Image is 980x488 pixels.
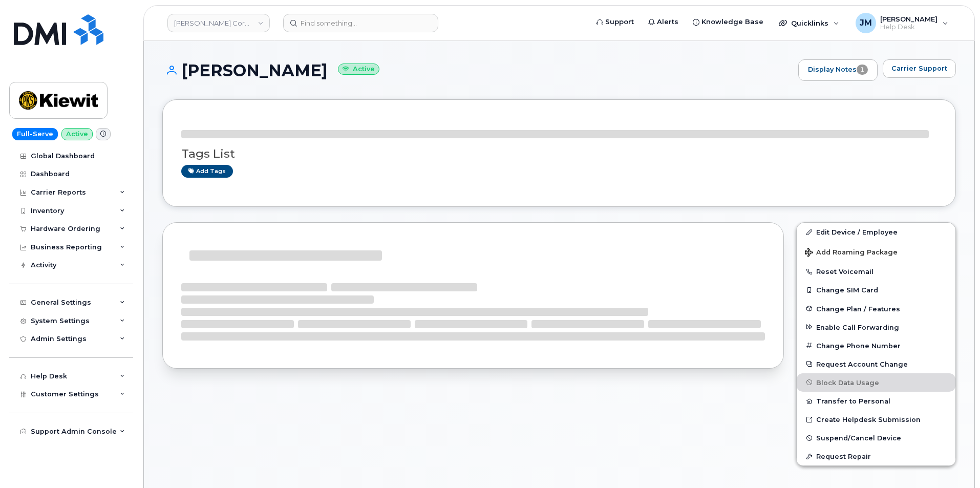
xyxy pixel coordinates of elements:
[181,147,937,160] h3: Tags List
[798,59,878,81] a: Display Notes1
[797,392,955,410] button: Transfer to Personal
[797,336,955,355] button: Change Phone Number
[797,223,955,241] a: Edit Device / Employee
[891,63,947,73] span: Carrier Support
[797,281,955,299] button: Change SIM Card
[797,410,955,429] a: Create Helpdesk Submission
[181,165,233,178] a: Add tags
[162,61,793,79] h1: [PERSON_NAME]
[805,248,898,258] span: Add Roaming Package
[797,355,955,373] button: Request Account Change
[797,447,955,465] button: Request Repair
[883,59,956,78] button: Carrier Support
[797,373,955,392] button: Block Data Usage
[338,63,379,75] small: Active
[797,300,955,318] button: Change Plan / Features
[816,305,900,312] span: Change Plan / Features
[857,65,868,75] span: 1
[797,429,955,447] button: Suspend/Cancel Device
[816,323,899,331] span: Enable Call Forwarding
[816,434,901,442] span: Suspend/Cancel Device
[797,241,955,262] button: Add Roaming Package
[797,262,955,281] button: Reset Voicemail
[797,318,955,336] button: Enable Call Forwarding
